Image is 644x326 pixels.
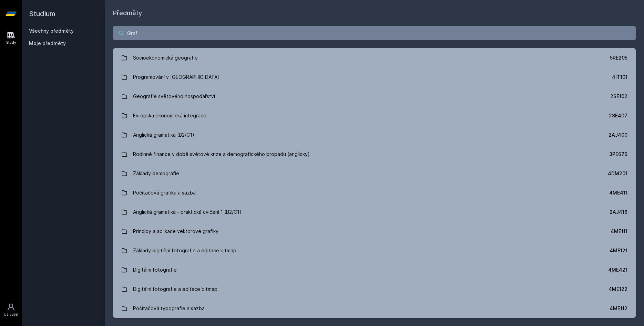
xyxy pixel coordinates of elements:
[133,51,198,65] div: Socioekonomická geografie
[113,8,636,18] h1: Předměty
[113,164,636,183] a: Základy demografie 4DM201
[113,299,636,318] a: Počítačová typografie a sazba 4ME112
[612,74,627,81] div: 4IT101
[609,189,627,196] div: 4ME411
[610,54,627,61] div: 5RE205
[113,67,636,87] a: Programování v [GEOGRAPHIC_DATA] 4IT101
[133,282,217,296] div: Digitální fotografie a editace bitmap
[29,40,66,47] span: Moje předměty
[133,70,219,84] div: Programování v [GEOGRAPHIC_DATA]
[29,28,74,34] a: Všechny předměty
[113,241,636,260] a: Základy digitální fotografie a editace bitmap 4ME121
[113,87,636,106] a: Geografie světového hospodářství 2SE102
[6,40,16,45] div: Study
[113,280,636,299] a: Digitální fotografie a editace bitmap 4ME122
[608,170,627,177] div: 4DM201
[113,106,636,125] a: Evropská ekonomická integrace 2SE407
[609,151,627,158] div: 3PE676
[610,209,627,215] div: 2AJ416
[113,125,636,145] a: Anglická gramatika (B2/C1) 2AJ400
[610,93,627,100] div: 2SE102
[609,112,627,119] div: 2SE407
[113,222,636,241] a: Principy a aplikace vektorové grafiky 4ME111
[113,183,636,202] a: Počítačová grafika a sazba 4ME411
[113,48,636,67] a: Socioekonomická geografie 5RE205
[608,266,627,273] div: 4ME421
[113,26,636,40] input: Název nebo ident předmětu…
[610,305,627,312] div: 4ME112
[133,128,194,142] div: Anglická gramatika (B2/C1)
[611,228,627,235] div: 4ME111
[113,202,636,222] a: Anglická gramatika - praktická cvičení 1 (B2/C1) 2AJ416
[1,28,21,49] a: Study
[133,244,236,257] div: Základy digitální fotografie a editace bitmap
[133,109,206,123] div: Evropská ekonomická integrace
[609,132,627,138] div: 2AJ400
[133,186,196,200] div: Počítačová grafika a sazba
[133,224,218,238] div: Principy a aplikace vektorové grafiky
[133,147,310,161] div: Rodinné finance v době světové krize a demografického propadu (anglicky)
[610,247,627,254] div: 4ME121
[133,90,215,103] div: Geografie světového hospodářství
[609,286,627,293] div: 4ME122
[133,205,242,219] div: Anglická gramatika - praktická cvičení 1 (B2/C1)
[1,299,21,320] a: Uživatel
[113,260,636,280] a: Digitálni fotografie 4ME421
[133,167,179,180] div: Základy demografie
[133,302,205,315] div: Počítačová typografie a sazba
[113,145,636,164] a: Rodinné finance v době světové krize a demografického propadu (anglicky) 3PE676
[133,263,177,277] div: Digitálni fotografie
[4,312,18,317] div: Uživatel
